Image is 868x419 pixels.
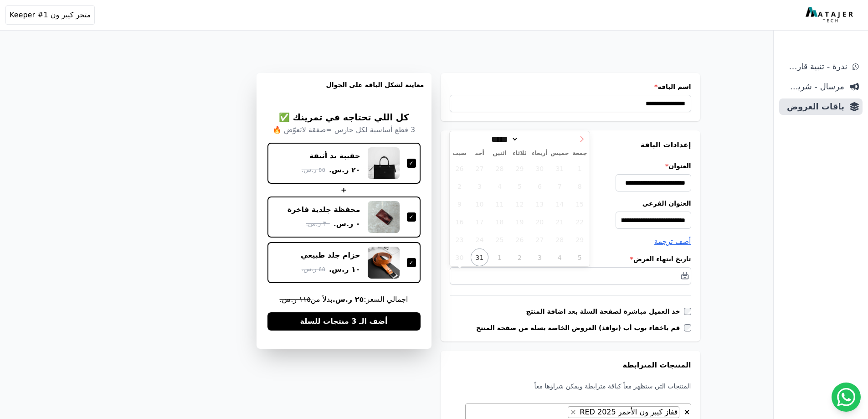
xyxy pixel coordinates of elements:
[264,80,424,100] h3: معاينة لشكل الباقة على الجوال
[551,213,569,231] span: أغسطس 21, 2025
[491,231,508,248] span: أغسطس 25, 2025
[301,250,360,260] div: حزام جلد طبيعي
[511,213,529,231] span: أغسطس 19, 2025
[526,307,684,316] label: خذ العميل مباشرة لصفحة السلة بعد اضافة المنتج
[654,236,691,247] button: أضف ترجمة
[450,161,691,171] label: العنوان
[288,205,360,215] div: محفظة جلدية فاخرة
[571,195,589,213] span: أغسطس 15, 2025
[451,160,468,177] span: يوليو 26, 2025
[368,247,400,279] img: حزام جلد طبيعي
[551,231,569,248] span: أغسطس 28, 2025
[531,177,549,195] span: أغسطس 6, 2025
[571,177,589,195] span: أغسطس 8, 2025
[529,150,550,156] span: أربعاء
[451,195,468,213] span: أغسطس 9, 2025
[450,254,691,264] label: تاريخ انتهاء العرض
[570,150,590,156] span: جمعة
[10,10,91,21] span: متجر كيبر ون Keeper #1
[551,177,569,195] span: أغسطس 7, 2025
[368,147,400,179] img: حقيبة يد أنيقة
[450,382,691,391] p: المنتجات التي ستظهر معاً كباقة مترابطة ويمكن شراؤها معاً
[683,406,690,415] button: قم بإزالة كل العناصر
[519,134,551,144] input: سنة
[450,199,691,208] label: العنوان الفرعي
[476,323,684,332] label: قم باخفاء بوب أب (نوافذ) العروض الخاصة بسلة من صفحة المنتج
[571,248,589,266] span: سبتمبر 5, 2025
[309,151,360,161] div: حقيبة يد أنيقة
[684,408,690,416] span: ×
[531,160,549,177] span: يوليو 30, 2025
[531,231,549,248] span: أغسطس 27, 2025
[450,82,691,91] label: اسم الباقة
[450,360,691,371] h3: المنتجات المترابطة
[329,264,360,275] span: ١٠ ر.س.
[568,406,679,418] li: قفاز كيبر ون الأحمر 2025 RED
[511,177,529,195] span: أغسطس 5, 2025
[571,231,589,248] span: أغسطس 29, 2025
[550,150,570,156] span: خميس
[300,316,387,327] span: أضف الـ 3 منتجات للسلة
[471,195,488,213] span: أغسطس 10, 2025
[511,248,529,266] span: سبتمبر 2, 2025
[471,231,488,248] span: أغسطس 24, 2025
[577,408,678,416] span: قفاز كيبر ون الأحمر 2025 RED
[489,150,509,156] span: اثنين
[451,177,468,195] span: أغسطس 2, 2025
[531,195,549,213] span: أغسطس 13, 2025
[491,160,508,177] span: يوليو 28, 2025
[469,150,489,156] span: أحد
[551,248,569,266] span: سبتمبر 4, 2025
[5,5,95,25] button: متجر كيبر ون Keeper #1
[267,294,421,305] span: اجمالي السعر: بدلاً من
[267,111,421,124] h3: كل اللي تحتاجه في تمرينك ✅
[491,177,508,195] span: أغسطس 4, 2025
[471,213,488,231] span: أغسطس 17, 2025
[450,150,470,156] span: سبت
[531,213,549,231] span: أغسطس 20, 2025
[509,150,529,156] span: ثلاثاء
[571,160,589,177] span: أغسطس 1, 2025
[451,213,468,231] span: أغسطس 16, 2025
[551,160,569,177] span: يوليو 31, 2025
[329,165,360,176] span: ٢٠ ر.س.
[334,218,360,229] span: ٠ ر.س.
[571,213,589,231] span: أغسطس 22, 2025
[368,201,400,233] img: محفظة جلدية فاخرة
[783,60,847,73] span: ندرة - تنبية قارب علي النفاذ
[511,195,529,213] span: أغسطس 12, 2025
[451,231,468,248] span: أغسطس 23, 2025
[511,231,529,248] span: أغسطس 26, 2025
[302,264,325,274] span: ٤٥ ر.س.
[471,160,488,177] span: يوليو 27, 2025
[280,295,311,304] s: ١١٥ ر.س.
[531,248,549,266] span: سبتمبر 3, 2025
[806,7,855,23] img: MatajerTech Logo
[568,407,578,418] button: Remove item
[783,80,844,93] span: مرسال - شريط دعاية
[491,213,508,231] span: أغسطس 18, 2025
[471,177,488,195] span: أغسطس 3, 2025
[333,295,364,304] b: ٢٥ ر.س.
[570,408,576,416] span: ×
[551,195,569,213] span: أغسطس 14, 2025
[654,237,691,246] span: أضف ترجمة
[306,219,329,228] span: ٣٠ ر.س.
[302,165,325,175] span: ٥٥ ر.س.
[488,134,519,144] select: شهر
[783,100,844,113] span: باقات العروض
[267,185,421,196] div: +
[471,248,488,266] span: أغسطس 31, 2025
[491,248,508,266] span: سبتمبر 1, 2025
[267,124,421,135] p: 3 قطع أساسية لكل حارس =صفقة لاتعوّض 🔥
[267,312,421,331] button: أضف الـ 3 منتجات للسلة
[451,248,468,266] span: أغسطس 30, 2025
[511,160,529,177] span: يوليو 29, 2025
[491,195,508,213] span: أغسطس 11, 2025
